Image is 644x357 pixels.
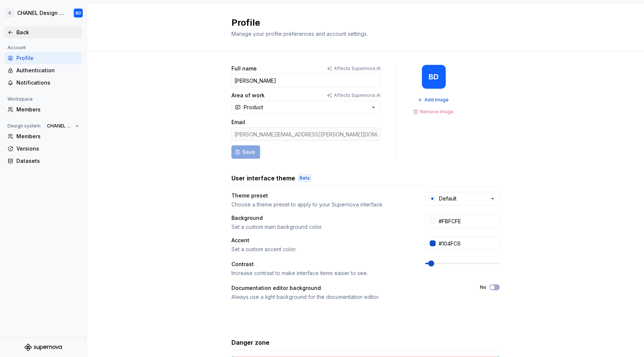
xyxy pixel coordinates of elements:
div: Set a custom main background color. [231,223,412,231]
div: Design system [4,121,44,130]
div: Versions [16,145,79,152]
p: Affects Supernova AI [334,66,381,72]
a: Profile [4,52,82,64]
button: Add image [415,95,452,105]
div: Members [16,133,79,140]
div: Always use a light background for the documentation editor. [231,293,467,301]
div: Account [4,43,29,52]
div: Documentation editor background [231,284,321,292]
div: Increase contrast to make interface items easier to see. [231,269,412,277]
h3: User interface theme [231,174,295,183]
input: #104FC6 [436,237,500,250]
h3: Danger zone [231,338,269,347]
a: Versions [4,143,82,155]
div: C [5,9,14,18]
div: Workspace [4,95,36,104]
button: CCHANEL Design SystemBD [1,5,85,21]
a: Authentication [4,64,82,76]
label: Area of work [231,92,265,99]
label: No [480,284,486,290]
div: Back [16,29,79,36]
span: CHANEL Design System [47,123,73,129]
a: Datasets [4,155,82,167]
div: Profile [16,54,79,62]
div: BD [76,10,81,16]
div: Background [231,214,263,222]
div: Product [244,104,263,111]
a: Notifications [4,77,82,89]
div: Accent [231,237,249,244]
a: Members [4,104,82,116]
label: Full name [231,65,257,72]
div: Authentication [16,67,79,74]
div: Default [439,195,457,202]
div: Contrast [231,260,254,268]
div: Datasets [16,157,79,165]
p: Affects Supernova AI [334,92,381,98]
span: Manage your profile preferences and account settings. [231,31,368,37]
div: Members [16,106,79,113]
div: Theme preset [231,192,268,199]
div: Choose a theme preset to apply to your Supernova interface. [231,201,412,208]
input: #FFFFFF [436,214,500,228]
h2: Profile [231,17,491,29]
div: Notifications [16,79,79,86]
svg: Supernova Logo [25,344,62,351]
div: Set a custom accent color. [231,246,412,253]
div: CHANEL Design System [17,9,65,17]
a: Back [4,26,82,38]
label: Email [231,119,245,126]
span: Add image [424,97,449,103]
a: Members [4,130,82,142]
div: BD [429,74,439,80]
div: Beta [298,174,311,182]
button: Default [425,192,500,205]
